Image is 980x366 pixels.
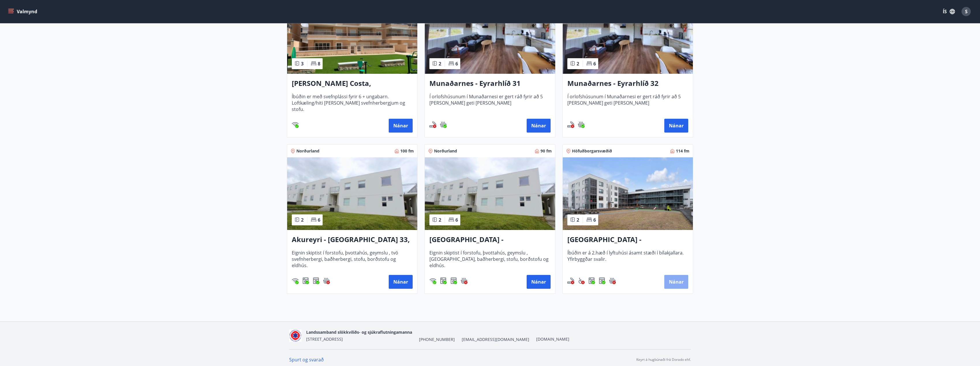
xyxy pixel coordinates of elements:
[323,277,330,284] div: Heitur pottur
[636,357,691,362] p: Keyrt á hugbúnaði frá Dorado ehf.
[292,235,413,245] h3: Akureyri - [GEOGRAPHIC_DATA] 33, [PERSON_NAME]
[287,157,417,230] img: Paella dish
[577,217,579,223] span: 2
[429,277,436,284] img: HJRyFFsYp6qjeUYhR4dAD8CaCEsnIFYZ05miwXoh.svg
[567,121,574,128] div: Reykingar / Vape
[439,217,441,223] span: 2
[313,277,319,284] img: hddCLTAnxqFUMr1fxmbGG8zWilo2syolR0f9UjPn.svg
[664,275,688,289] button: Nánar
[301,217,304,223] span: 2
[563,1,693,74] img: Paella dish
[578,277,585,284] div: Aðgengi fyrir hjólastól
[400,148,414,154] span: 100 fm
[455,61,458,67] span: 6
[429,121,436,128] img: QNIUl6Cv9L9rHgMXwuzGLuiJOj7RKqxk9mBFPqjq.svg
[439,61,441,67] span: 2
[609,277,616,284] img: h89QDIuHlAdpqTriuIvuEWkTH976fOgBEOOeu1mi.svg
[292,250,413,269] span: Eignin skiptist í forstofu, þvottahús, geymslu , tvö svefnherbergi, baðherbergi, stofu, borðstofu...
[306,329,412,335] span: Landssamband slökkviliðs- og sjúkraflutningamanna
[527,275,551,289] button: Nánar
[599,277,605,284] img: hddCLTAnxqFUMr1fxmbGG8zWilo2syolR0f9UjPn.svg
[389,119,413,133] button: Nánar
[318,61,320,67] span: 8
[429,121,436,128] div: Reykingar / Vape
[7,6,40,17] button: menu
[313,277,319,284] div: Þurrkari
[572,148,612,154] span: Höfuðborgarsvæðið
[434,148,457,154] span: Norðurland
[318,217,320,223] span: 6
[292,93,413,112] span: Íbúðin er með svefnplássi fyrir 6 + ungabarn. Loftkæling/hiti [PERSON_NAME] svefnherbergjum og st...
[323,277,330,284] img: h89QDIuHlAdpqTriuIvuEWkTH976fOgBEOOeu1mi.svg
[429,235,550,245] h3: [GEOGRAPHIC_DATA] - [GEOGRAPHIC_DATA] 33, NEÐRI HÆÐ
[527,119,551,133] button: Nánar
[959,5,973,18] button: S
[292,78,413,89] h3: [PERSON_NAME] Costa, [GEOGRAPHIC_DATA]
[578,121,585,128] div: Heitur pottur
[462,337,529,342] span: [EMAIL_ADDRESS][DOMAIN_NAME]
[302,277,309,284] img: Dl16BY4EX9PAW649lg1C3oBuIaAsR6QVDQBO2cTm.svg
[536,336,569,342] a: [DOMAIN_NAME]
[567,121,574,128] img: QNIUl6Cv9L9rHgMXwuzGLuiJOj7RKqxk9mBFPqjq.svg
[599,277,605,284] div: Þurrkari
[567,235,688,245] h3: [GEOGRAPHIC_DATA] - Grandavegur 42F, íbúð 205
[306,336,343,342] span: [STREET_ADDRESS]
[588,277,595,284] img: Dl16BY4EX9PAW649lg1C3oBuIaAsR6QVDQBO2cTm.svg
[292,121,299,128] img: HJRyFFsYp6qjeUYhR4dAD8CaCEsnIFYZ05miwXoh.svg
[567,277,574,284] div: Reykingar / Vape
[450,277,457,284] div: Þurrkari
[676,148,689,154] span: 114 fm
[563,157,693,230] img: Paella dish
[541,148,552,154] span: 90 fm
[301,61,304,67] span: 3
[292,277,299,284] img: HJRyFFsYp6qjeUYhR4dAD8CaCEsnIFYZ05miwXoh.svg
[593,217,596,223] span: 6
[461,277,467,284] div: Heitur pottur
[440,121,447,128] div: Heitur pottur
[567,277,574,284] img: QNIUl6Cv9L9rHgMXwuzGLuiJOj7RKqxk9mBFPqjq.svg
[292,277,299,284] div: Þráðlaust net
[389,275,413,289] button: Nánar
[578,277,585,284] img: 8IYIKVZQyRlUC6HQIIUSdjpPGRncJsz2RzLgWvp4.svg
[296,148,319,154] span: Norðurland
[289,329,302,342] img: 5co5o51sp293wvT0tSE6jRQ7d6JbxoluH3ek357x.png
[440,277,447,284] img: Dl16BY4EX9PAW649lg1C3oBuIaAsR6QVDQBO2cTm.svg
[429,78,550,89] h3: Munaðarnes - Eyrarhlíð 31
[664,119,688,133] button: Nánar
[425,1,555,74] img: Paella dish
[567,78,688,89] h3: Munaðarnes - Eyrarhlíð 32
[577,61,579,67] span: 2
[289,356,324,363] a: Spurt og svarað
[609,277,616,284] div: Heitur pottur
[302,277,309,284] div: Þvottavél
[578,121,585,128] img: h89QDIuHlAdpqTriuIvuEWkTH976fOgBEOOeu1mi.svg
[940,6,958,17] button: ÍS
[440,121,447,128] img: h89QDIuHlAdpqTriuIvuEWkTH976fOgBEOOeu1mi.svg
[461,277,467,284] img: h89QDIuHlAdpqTriuIvuEWkTH976fOgBEOOeu1mi.svg
[425,157,555,230] img: Paella dish
[450,277,457,284] img: hddCLTAnxqFUMr1fxmbGG8zWilo2syolR0f9UjPn.svg
[440,277,447,284] div: Þvottavél
[419,337,455,342] span: [PHONE_NUMBER]
[455,217,458,223] span: 6
[593,61,596,67] span: 6
[287,1,417,74] img: Paella dish
[588,277,595,284] div: Þvottavél
[429,250,550,269] span: Eignin skiptist í forstofu, þvottahús, geymslu , [GEOGRAPHIC_DATA], baðherbergi, stofu, borðstofu...
[429,277,436,284] div: Þráðlaust net
[965,8,968,15] span: S
[429,93,550,112] span: Í orlofshúsunum í Munaðarnesi er gert ráð fyrir að 5 [PERSON_NAME] geti [PERSON_NAME]
[567,250,688,269] span: Íbúðin er á 2.hæð í lyftuhúsi ásamt stæði í bílakjallara. Yfirbyggðar svalir.
[292,121,299,128] div: Þráðlaust net
[567,93,688,112] span: Í orlofshúsunum í Munaðarnesi er gert ráð fyrir að 5 [PERSON_NAME] geti [PERSON_NAME]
